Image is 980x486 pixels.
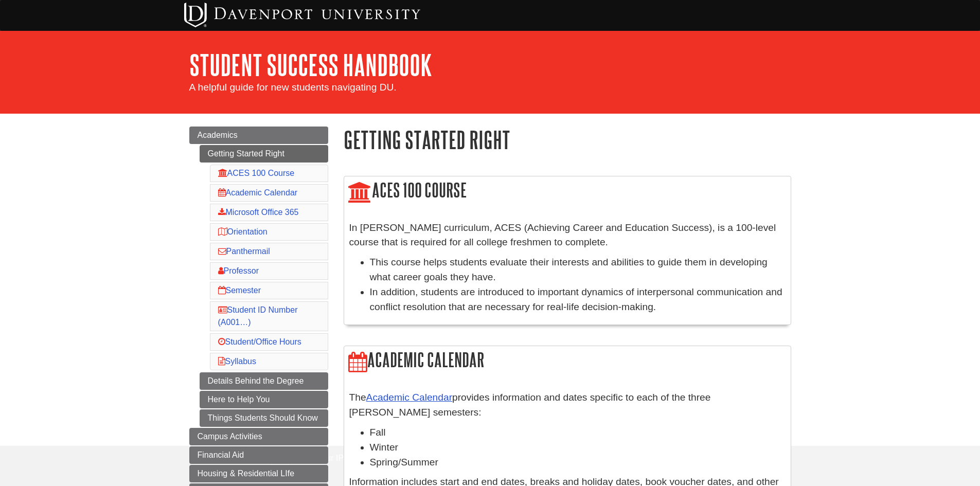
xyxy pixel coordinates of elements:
a: Student ID Number (A001…) [218,305,298,327]
h2: Academic Calendar [344,346,791,375]
a: Getting Started Right [200,145,328,163]
a: Microsoft Office 365 [218,208,299,217]
a: Here to Help You [200,391,328,408]
p: In [PERSON_NAME] curriculum, ACES (Achieving Career and Education Success), is a 100-level course... [349,221,786,250]
a: Professor [218,266,259,275]
a: Orientation [218,227,268,236]
a: Student Success Handbook [189,49,432,81]
a: Campus Activities [189,428,328,445]
a: ACES 100 Course [218,169,295,177]
a: Academic Calendar [366,392,452,403]
li: Spring/Summer [370,455,786,470]
a: Student/Office Hours [218,337,301,346]
h2: ACES 100 Course [344,176,791,206]
a: Details Behind the Degree [200,372,328,390]
p: The provides information and dates specific to each of the three [PERSON_NAME] semesters: [349,390,786,420]
a: Academics [189,127,328,144]
span: Housing & Residential LIfe [198,469,295,478]
span: A helpful guide for new students navigating DU. [189,82,397,93]
li: Fall [370,425,786,440]
a: Things Students Should Know [200,409,328,427]
span: Academics [198,131,238,139]
a: Semester [218,286,261,295]
a: Academic Calendar [218,188,298,197]
h1: Getting Started Right [344,127,791,153]
span: Financial Aid [198,451,244,459]
img: Davenport University [184,3,420,27]
li: Winter [370,440,786,455]
li: This course helps students evaluate their interests and abilities to guide them in developing wha... [370,255,786,285]
a: Panthermail [218,247,270,256]
a: Syllabus [218,357,256,366]
a: Financial Aid [189,446,328,464]
a: Housing & Residential LIfe [189,465,328,482]
span: Campus Activities [198,432,262,441]
li: In addition, students are introduced to important dynamics of interpersonal communication and con... [370,285,786,315]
